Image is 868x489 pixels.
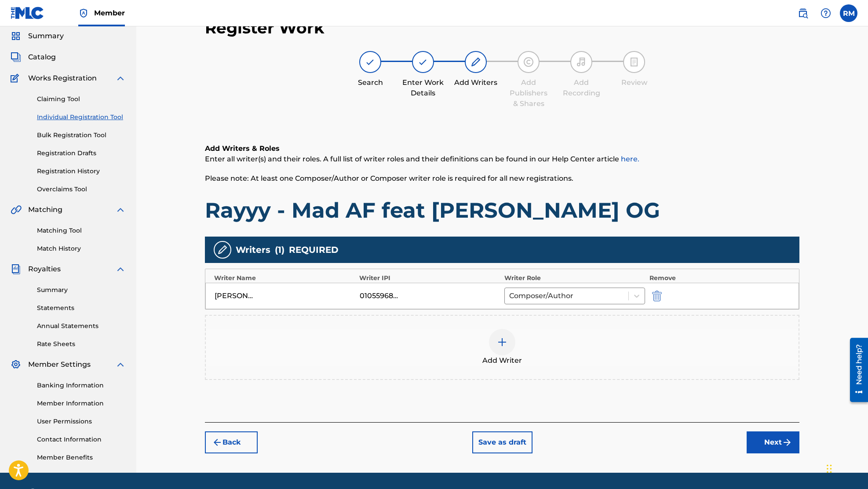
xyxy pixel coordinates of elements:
a: here. [621,155,639,163]
span: Writers [236,243,270,256]
img: Catalog [11,52,21,62]
a: Member Information [37,399,126,408]
a: Summary [37,285,126,295]
button: Next [747,431,799,453]
img: MLC Logo [11,7,44,19]
img: Summary [11,31,21,41]
span: Royalties [28,264,61,274]
img: help [821,8,831,18]
h6: Add Writers & Roles [205,143,799,154]
div: Help [817,4,835,22]
a: Registration Drafts [37,149,126,158]
span: REQUIRED [289,243,339,256]
h2: Register Work [205,18,325,38]
a: Match History [37,244,126,253]
img: Top Rightsholder [78,8,89,18]
div: Drag [827,456,832,482]
span: Summary [28,31,64,41]
img: 7ee5dd4eb1f8a8e3ef2f.svg [212,437,222,448]
img: Works Registration [11,73,22,84]
span: Add Writer [482,355,522,366]
img: Royalties [11,264,21,274]
a: Matching Tool [37,226,126,235]
img: step indicator icon for Search [365,57,376,67]
span: Matching [28,204,62,215]
a: Overclaims Tool [37,185,126,194]
a: CatalogCatalog [11,52,56,62]
img: writers [217,244,228,255]
span: Enter all writer(s) and their roles. A full list of writer roles and their definitions can be fou... [205,155,639,163]
a: Banking Information [37,381,126,390]
a: Public Search [794,4,812,22]
h1: Rayyy - Mad AF feat [PERSON_NAME] OG [205,197,799,223]
div: Review [612,77,656,88]
img: expand [115,264,126,274]
img: Matching [11,204,22,215]
div: Remove [649,274,790,283]
img: expand [115,204,126,215]
div: Writer Name [214,274,355,283]
span: Please note: At least one Composer/Author or Composer writer role is required for all new registr... [205,174,573,182]
div: User Menu [840,4,857,22]
iframe: Resource Center [843,334,868,405]
span: Catalog [28,52,56,62]
iframe: Chat Widget [824,447,868,489]
a: Bulk Registration Tool [37,131,126,140]
span: ( 1 ) [275,243,284,256]
a: Statements [37,303,126,313]
button: Save as draft [472,431,532,453]
a: Individual Registration Tool [37,113,126,122]
div: Add Recording [559,77,603,99]
img: search [798,8,808,18]
button: Back [205,431,258,453]
a: SummarySummary [11,31,64,41]
a: Contact Information [37,435,126,444]
a: Member Benefits [37,453,126,462]
a: Claiming Tool [37,95,126,104]
span: Member [94,8,125,18]
img: step indicator icon for Review [629,57,639,67]
div: Enter Work Details [401,77,445,99]
img: step indicator icon for Add Writers [470,57,481,67]
img: Member Settings [11,359,21,370]
div: Search [348,77,392,88]
a: User Permissions [37,417,126,426]
div: Writer IPI [359,274,500,283]
img: step indicator icon for Add Publishers & Shares [523,57,534,67]
img: expand [115,359,126,370]
span: Works Registration [28,73,97,84]
img: step indicator icon for Add Recording [576,57,587,67]
a: Registration History [37,167,126,176]
img: expand [115,73,126,84]
img: step indicator icon for Enter Work Details [418,57,428,67]
div: Add Writers [454,77,498,88]
a: Annual Statements [37,321,126,331]
img: f7272a7cc735f4ea7f67.svg [782,437,792,448]
span: Member Settings [28,359,91,370]
div: Writer Role [504,274,645,283]
img: add [497,337,507,347]
div: Add Publishers & Shares [507,77,551,109]
a: Rate Sheets [37,339,126,349]
img: 12a2ab48e56ec057fbd8.svg [652,291,662,301]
